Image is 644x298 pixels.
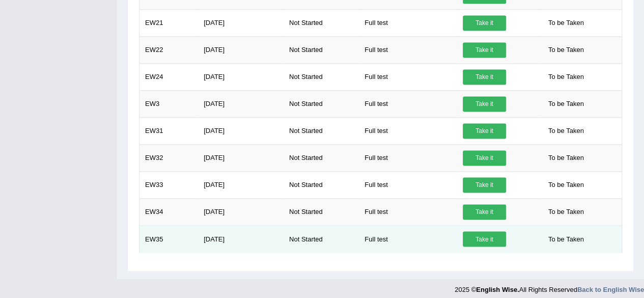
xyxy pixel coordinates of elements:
[359,144,457,171] td: Full test
[543,69,589,85] span: To be Taken
[198,9,284,36] td: [DATE]
[139,171,199,198] td: EW33
[139,198,199,225] td: EW34
[139,36,199,63] td: EW22
[463,96,506,112] a: Take it
[543,42,589,58] span: To be Taken
[543,123,589,139] span: To be Taken
[543,15,589,31] span: To be Taken
[463,177,506,193] a: Take it
[359,63,457,90] td: Full test
[284,117,359,144] td: Not Started
[543,231,589,247] span: To be Taken
[284,90,359,117] td: Not Started
[139,225,199,252] td: EW35
[359,117,457,144] td: Full test
[284,198,359,225] td: Not Started
[198,144,284,171] td: [DATE]
[463,15,506,31] a: Take it
[543,96,589,112] span: To be Taken
[198,117,284,144] td: [DATE]
[139,144,199,171] td: EW32
[359,90,457,117] td: Full test
[198,36,284,63] td: [DATE]
[463,150,506,166] a: Take it
[198,171,284,198] td: [DATE]
[198,90,284,117] td: [DATE]
[359,198,457,225] td: Full test
[463,204,506,220] a: Take it
[139,63,199,90] td: EW24
[139,90,199,117] td: EW3
[284,171,359,198] td: Not Started
[463,123,506,139] a: Take it
[198,225,284,252] td: [DATE]
[359,225,457,252] td: Full test
[543,150,589,166] span: To be Taken
[463,42,506,58] a: Take it
[284,225,359,252] td: Not Started
[284,63,359,90] td: Not Started
[139,9,199,36] td: EW21
[284,36,359,63] td: Not Started
[284,144,359,171] td: Not Started
[359,36,457,63] td: Full test
[359,9,457,36] td: Full test
[284,9,359,36] td: Not Started
[198,63,284,90] td: [DATE]
[463,69,506,85] a: Take it
[476,285,519,293] strong: English Wise.
[543,177,589,193] span: To be Taken
[139,117,199,144] td: EW31
[455,279,644,294] div: 2025 © All Rights Reserved
[463,231,506,247] a: Take it
[198,198,284,225] td: [DATE]
[543,204,589,220] span: To be Taken
[577,285,644,293] a: Back to English Wise
[359,171,457,198] td: Full test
